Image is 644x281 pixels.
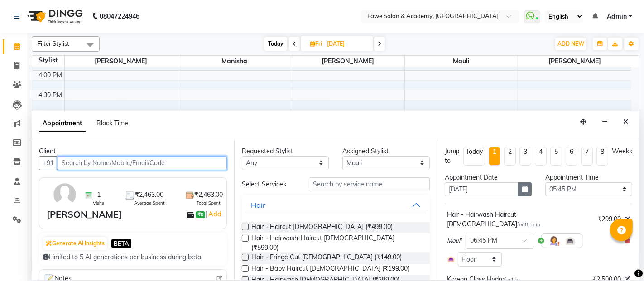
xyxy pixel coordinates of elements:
[251,200,265,210] div: Hair
[489,147,500,166] li: 1
[612,147,632,156] div: Weeks
[447,255,455,263] img: Interior.png
[251,252,402,264] span: Hair - Fringe Cut [DEMOGRAPHIC_DATA] (₹149.00)
[135,190,163,200] span: ₹2,463.00
[245,197,426,213] button: Hair
[309,177,429,191] input: Search by service name
[39,115,86,132] span: Appointment
[581,147,593,166] li: 7
[37,90,64,100] div: 4:30 PM
[251,222,393,233] span: Hair - Haircut [DEMOGRAPHIC_DATA] (₹499.00)
[625,217,630,222] i: Edit price
[524,221,541,228] span: 45 min
[466,147,483,157] div: Today
[291,56,404,67] span: [PERSON_NAME]
[52,181,78,208] img: avatar
[619,115,632,129] button: Close
[100,4,139,29] b: 08047224946
[194,190,223,200] span: ₹2,463.00
[445,182,519,196] input: yyyy-mm-dd
[535,147,547,166] li: 4
[405,56,518,67] span: Mauli
[43,237,107,250] button: Generate AI Insights
[134,200,165,206] span: Average Spent
[518,221,541,228] small: for
[607,12,627,21] span: Admin
[58,156,227,170] input: Search by Name/Mobile/Email/Code
[550,147,562,166] li: 5
[447,236,462,245] span: Mauli
[32,56,64,65] div: Stylist
[93,200,104,206] span: Visits
[207,209,223,219] a: Add
[197,200,221,206] span: Total Spent
[557,40,584,47] span: ADD NEW
[251,264,409,275] span: Hair - Baby Haircut [DEMOGRAPHIC_DATA] (₹199.00)
[445,173,532,182] div: Appointment Date
[39,147,227,156] div: Client
[37,110,64,120] div: 5:00 PM
[548,235,559,246] img: Hairdresser.png
[264,37,287,51] span: Today
[43,252,223,262] div: Limited to 5 AI generations per business during beta.
[545,173,632,182] div: Appointment Time
[597,214,621,224] span: ₹299.00
[555,38,586,50] button: ADD NEW
[251,233,422,252] span: Hair - Hairwash-Haircut [DEMOGRAPHIC_DATA] (₹599.00)
[242,147,329,156] div: Requested Stylist
[235,180,302,189] div: Select Services
[447,210,594,229] div: Hair - Hairwash Haircut [DEMOGRAPHIC_DATA]
[342,147,429,156] div: Assigned Stylist
[96,119,128,127] span: Block Time
[97,190,101,200] span: 1
[566,147,577,166] li: 6
[23,4,85,29] img: logo
[38,40,69,47] span: Filter Stylist
[111,239,131,248] span: BETA
[324,37,370,51] input: 2025-10-10
[308,40,324,47] span: Fri
[445,147,460,166] div: Jump to
[519,147,531,166] li: 3
[37,71,64,80] div: 4:00 PM
[205,209,223,219] span: |
[518,56,631,67] span: [PERSON_NAME]
[504,147,516,166] li: 2
[596,147,608,166] li: 8
[196,211,205,219] span: ₹0
[65,56,178,67] span: [PERSON_NAME]
[39,156,58,170] button: +91
[178,56,291,67] span: Manisha
[565,235,576,246] img: Interior.png
[47,208,122,221] div: [PERSON_NAME]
